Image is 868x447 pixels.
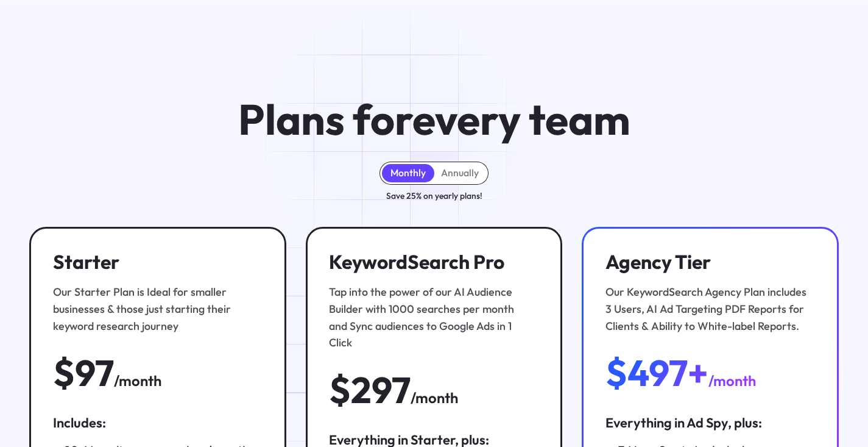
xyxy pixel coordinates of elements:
[605,284,809,335] div: Our KeywordSearch Agency Plan includes 3 Users, AI Ad Targeting PDF Reports for Clients & Ability...
[386,190,482,203] div: Save 25% on yearly plans!
[53,251,256,274] h3: Starter
[390,167,426,179] div: Monthly
[329,284,532,352] div: Tap into the power of our AI Audience Builder with 1000 searches per month and Sync audiences to ...
[53,414,263,432] div: Includes:
[605,251,809,274] h3: Agency Tier
[53,284,256,335] div: Our Starter Plan is Ideal for smaller businesses & those just starting their keyword research jou...
[329,371,411,409] div: $297
[605,354,708,392] div: $497+
[114,370,161,392] div: /month
[708,370,756,392] div: /month
[329,251,532,274] h3: KeywordSearch Pro
[238,97,630,142] h1: Plans for
[411,387,458,409] div: /month
[412,92,630,146] span: every team
[53,354,114,392] div: $97
[441,167,479,179] div: Annually
[605,414,815,432] div: Everything in Ad Spy, plus:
